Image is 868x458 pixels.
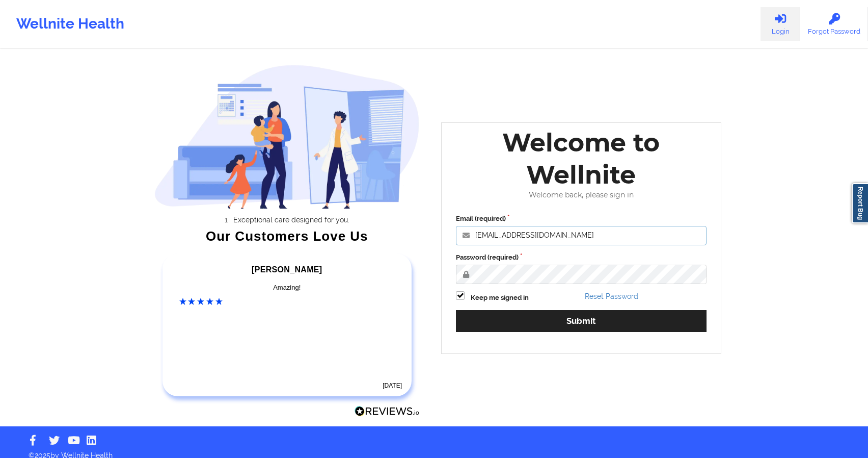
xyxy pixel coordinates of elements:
a: Forgot Password [800,7,868,41]
span: [PERSON_NAME] [252,265,322,274]
button: Submit [456,310,707,332]
input: Email address [456,226,707,245]
div: Welcome back, please sign in [449,191,714,199]
a: Reviews.io Logo [355,406,420,419]
div: Our Customers Love Us [154,231,420,241]
div: Amazing! [179,283,395,293]
label: Password (required) [456,252,707,263]
a: Reset Password [585,292,638,300]
li: Exceptional care designed for you. [163,216,420,224]
label: Keep me signed in [471,293,529,303]
a: Report Bug [852,183,868,223]
div: Welcome to Wellnite [449,126,714,191]
a: Login [761,7,800,41]
time: [DATE] [383,382,402,389]
img: wellnite-auth-hero_200.c722682e.png [154,64,420,209]
label: Email (required) [456,214,707,224]
img: Reviews.io Logo [355,406,420,417]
